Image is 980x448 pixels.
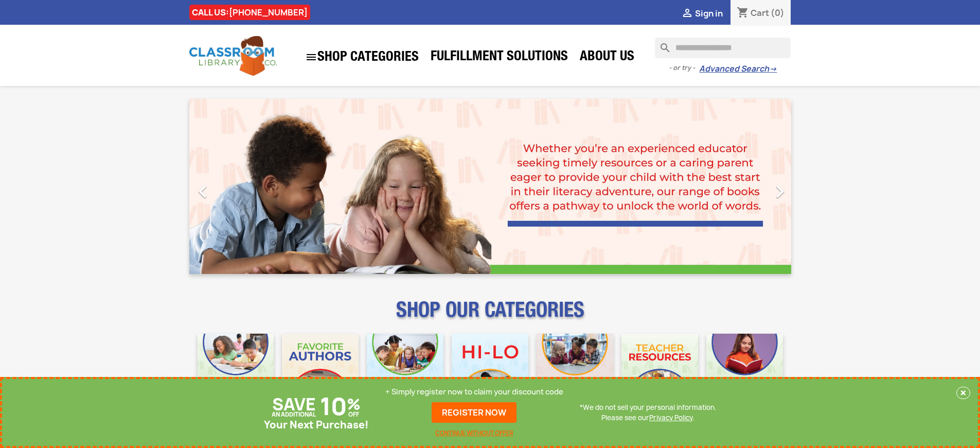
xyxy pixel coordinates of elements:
ul: Carousel container [189,99,791,274]
a: [PHONE_NUMBER] [229,7,308,18]
a: SHOP CATEGORIES [300,46,424,68]
img: CLC_Fiction_Nonfiction_Mobile.jpg [537,334,613,410]
span: Cart [751,7,769,19]
i:  [767,179,793,204]
input: Search [655,38,791,58]
a: Previous [189,99,280,274]
img: CLC_Dyslexia_Mobile.jpg [706,334,783,410]
i: shopping_cart [737,7,749,20]
i:  [190,179,216,204]
a: Next [701,99,791,274]
a: About Us [575,47,639,68]
i:  [681,8,693,20]
a:  Sign in [681,8,723,19]
a: Advanced Search→ [699,64,777,74]
img: CLC_HiLo_Mobile.jpg [452,334,528,410]
span: → [769,64,777,74]
a: Fulfillment Solutions [425,47,573,68]
span: Sign in [695,8,723,19]
p: SHOP OUR CATEGORIES [189,307,791,325]
img: Classroom Library Company [189,36,277,76]
img: CLC_Bulk_Mobile.jpg [198,334,274,410]
img: CLC_Phonics_And_Decodables_Mobile.jpg [367,334,443,410]
img: CLC_Favorite_Authors_Mobile.jpg [282,334,359,410]
i:  [305,51,317,63]
img: CLC_Teacher_Resources_Mobile.jpg [621,334,698,410]
span: (0) [771,7,785,19]
i: search [655,38,667,50]
span: - or try - [669,63,699,73]
div: CALL US: [189,5,310,20]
